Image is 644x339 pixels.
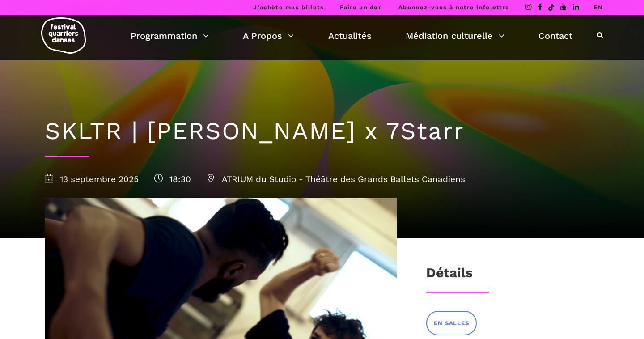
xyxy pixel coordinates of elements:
a: EN [593,4,603,11]
span: 13 septembre 2025 [45,174,139,184]
a: EN SALLES [426,311,476,335]
a: A Propos [243,28,294,43]
img: logo-fqd-med [41,17,86,54]
h1: SKLTR | [PERSON_NAME] x 7Starr [45,117,599,146]
a: Actualités [328,28,372,43]
span: ATRIUM du Studio - Théâtre des Grands Ballets Canadiens [207,174,465,184]
a: Programmation [131,28,209,43]
a: Contact [538,28,572,43]
a: J’achète mes billets [253,4,324,11]
span: EN SALLES [434,319,469,328]
a: Médiation culturelle [406,28,504,43]
a: Faire un don [340,4,382,11]
a: Abonnez-vous à notre infolettre [398,4,509,11]
span: 18:30 [154,174,191,184]
h3: Détails [426,265,473,287]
